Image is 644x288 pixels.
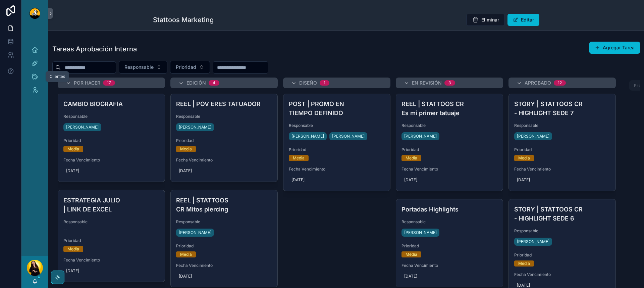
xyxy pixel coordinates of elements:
[180,251,192,257] div: Media
[517,283,607,288] span: [DATE]
[213,80,215,86] div: 4
[58,94,165,182] a: CAMBIO BIOGRAFIAResponsable[PERSON_NAME]PrioridadMediaFecha Vencimiento[DATE]
[324,80,325,86] div: 1
[401,263,497,268] span: Fecha Vencimiento
[30,8,40,19] img: App logo
[289,99,385,117] h4: POST | PROMO EN TIEMPO DEFINIDO
[119,61,167,74] button: Select Button
[176,157,272,163] span: Fecha Vencimiento
[63,114,159,119] span: Responsable
[406,251,417,257] div: Media
[63,99,159,108] h4: CAMBIO BIOGRAFIA
[558,80,562,86] div: 12
[514,272,610,277] span: Fecha Vencimiento
[508,94,616,191] a: STORY | STATTOOS CR - HIGHLIGHT SEDE 7Responsable[PERSON_NAME]PrioridadMediaFecha Vencimiento[DATE]
[63,196,159,214] h4: ESTRATEGIA JULIO | LINK DE EXCEL
[289,166,385,172] span: Fecha Vencimiento
[21,27,48,105] div: scrollable content
[406,155,417,161] div: Media
[176,219,272,225] span: Responsable
[466,14,505,26] button: Eliminar
[401,243,497,249] span: Prioridad
[176,263,272,268] span: Fecha Vencimiento
[186,80,206,86] span: Edición
[396,199,503,287] a: Portadas HighlightsResponsable[PERSON_NAME]PrioridadMediaFecha Vencimiento[DATE]
[291,134,324,139] span: [PERSON_NAME]
[401,219,497,225] span: Responsable
[289,123,385,128] span: Responsable
[170,190,278,287] a: REEL | STATTOOS CR Mitos piercingResponsable[PERSON_NAME]PrioridadMediaFecha Vencimiento[DATE]
[66,168,157,174] span: [DATE]
[514,205,610,223] h4: STORY | STATTOOS CR - HIGHLIGHT SEDE 6
[525,80,551,86] span: Aprobado
[180,146,192,152] div: Media
[514,228,610,234] span: Responsable
[170,94,278,182] a: REEL | POV ERES TATUADORResponsable[PERSON_NAME]PrioridadMediaFecha Vencimiento[DATE]
[179,230,211,235] span: [PERSON_NAME]
[176,64,196,70] span: Prioridad
[514,252,610,258] span: Prioridad
[518,155,530,161] div: Media
[401,205,497,214] h4: Portadas Highlights
[332,134,365,139] span: [PERSON_NAME]
[514,99,610,117] h4: STORY | STATTOOS CR - HIGHLIGHT SEDE 7
[289,147,385,152] span: Prioridad
[507,14,539,26] button: Editar
[514,166,610,172] span: Fecha Vencimiento
[179,274,269,279] span: [DATE]
[404,177,495,183] span: [DATE]
[589,42,640,54] button: Agregar Tarea
[293,155,305,161] div: Media
[63,138,159,143] span: Prioridad
[63,257,159,263] span: Fecha Vencimiento
[67,146,79,152] div: Media
[404,134,437,139] span: [PERSON_NAME]
[448,80,451,86] div: 3
[176,114,272,119] span: Responsable
[401,99,497,117] h4: REEL | STATTOOS CR Es mi primer tatuaje
[283,94,390,191] a: POST | PROMO EN TIEMPO DEFINIDOResponsable[PERSON_NAME][PERSON_NAME]PrioridadMediaFecha Vencimien...
[179,125,211,130] span: [PERSON_NAME]
[67,246,79,252] div: Media
[291,177,382,183] span: [DATE]
[518,260,530,267] div: Media
[66,125,99,130] span: [PERSON_NAME]
[517,239,549,244] span: [PERSON_NAME]
[107,80,111,86] div: 17
[124,64,154,70] span: Responsable
[514,147,610,152] span: Prioridad
[401,166,497,172] span: Fecha Vencimiento
[176,138,272,143] span: Prioridad
[58,190,165,282] a: ESTRATEGIA JULIO | LINK DE EXCELResponsable--PrioridadMediaFecha Vencimiento[DATE]
[66,268,157,274] span: [DATE]
[176,99,272,108] h4: REEL | POV ERES TATUADOR
[401,147,497,152] span: Prioridad
[404,230,437,235] span: [PERSON_NAME]
[412,80,442,86] span: En Revisión
[517,177,607,183] span: [DATE]
[63,227,67,233] span: --
[63,219,159,225] span: Responsable
[176,196,272,214] h4: REEL | STATTOOS CR Mitos piercing
[50,74,65,79] div: Clientes
[481,16,499,23] span: Eliminar
[74,80,100,86] span: Por Hacer
[170,61,210,74] button: Select Button
[63,238,159,243] span: Prioridad
[299,80,317,86] span: Diseño
[514,123,610,128] span: Responsable
[153,15,214,25] h1: Stattoos Marketing
[176,243,272,249] span: Prioridad
[401,123,497,128] span: Responsable
[179,168,269,174] span: [DATE]
[396,94,503,191] a: REEL | STATTOOS CR Es mi primer tatuajeResponsable[PERSON_NAME]PrioridadMediaFecha Vencimiento[DATE]
[52,44,137,54] h1: Tareas Aprobación Interna
[517,134,549,139] span: [PERSON_NAME]
[63,157,159,163] span: Fecha Vencimiento
[404,274,495,279] span: [DATE]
